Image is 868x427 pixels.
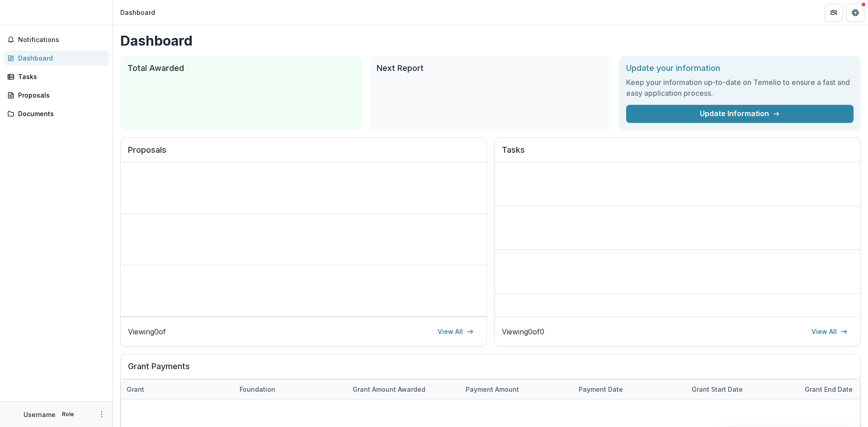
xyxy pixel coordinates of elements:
a: Update Information [626,105,854,123]
p: Viewing 0 of [128,326,166,337]
button: Partners [825,4,843,22]
button: Notifications [4,33,109,47]
p: Viewing 0 of 0 [502,326,544,337]
button: Get Help [846,4,864,22]
h2: Update your information [626,63,854,73]
div: Documents [18,109,102,118]
div: Tasks [18,72,102,81]
a: Dashboard [4,51,109,66]
a: View All [432,324,479,339]
h2: Grant Payments [128,361,853,379]
div: Proposals [18,90,102,100]
h2: Proposals [128,145,479,162]
h1: Dashboard [120,33,861,49]
a: Tasks [4,69,109,84]
p: Role [59,410,77,418]
a: View All [806,324,853,339]
button: More [96,409,107,420]
a: Documents [4,106,109,121]
h2: Next Report [377,63,604,73]
a: Proposals [4,88,109,103]
div: Dashboard [120,8,155,17]
h2: Total Awarded [127,63,355,73]
nav: breadcrumb [117,6,159,19]
h3: Keep your information up-to-date on Temelio to ensure a fast and easy application process. [626,77,854,99]
div: Dashboard [18,53,102,63]
span: Notifications [18,36,105,44]
p: Username [24,410,56,419]
h2: Tasks [502,145,853,162]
